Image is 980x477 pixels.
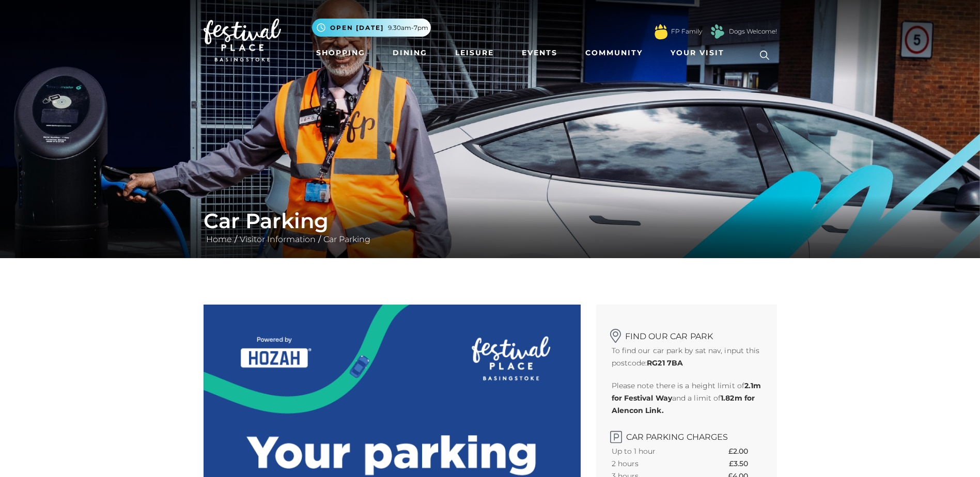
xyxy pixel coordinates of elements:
[647,358,683,368] strong: RG21 7BA
[518,43,562,62] a: Events
[729,457,761,470] th: £3.50
[321,234,373,244] a: Car Parking
[388,23,428,33] span: 9.30am-7pm
[581,43,647,62] a: Community
[196,209,785,246] div: / /
[451,43,498,62] a: Leisure
[612,457,694,470] th: 2 hours
[330,23,384,33] span: Open [DATE]
[666,43,734,62] a: Your Visit
[671,47,724,58] span: Your Visit
[612,325,761,341] h2: Find our car park
[612,427,761,442] h2: Car Parking Charges
[612,445,694,457] th: Up to 1 hour
[612,379,761,417] p: Please note there is a height limit of and a limit of
[204,234,235,244] a: Home
[612,344,761,369] p: To find our car park by sat nav, input this postcode:
[312,19,431,37] button: Open [DATE] 9.30am-7pm
[729,27,777,36] a: Dogs Welcome!
[237,234,318,244] a: Visitor Information
[671,27,702,36] a: FP Family
[312,43,369,62] a: Shopping
[728,445,761,457] th: £2.00
[388,43,431,62] a: Dining
[204,209,777,233] h1: Car Parking
[204,19,281,62] img: Festival Place Logo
